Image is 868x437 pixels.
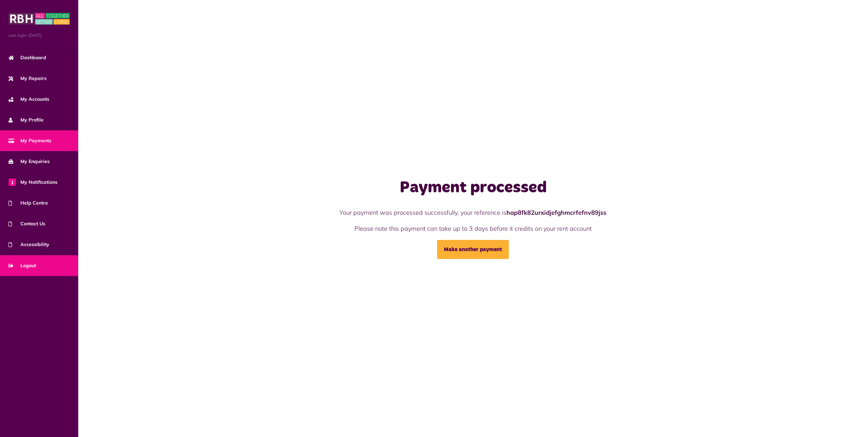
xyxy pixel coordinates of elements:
span: My Enquiries [9,158,50,165]
span: 1 [9,178,16,186]
span: My Payments [9,137,51,144]
span: Logout [9,262,36,269]
a: Make another payment [437,240,509,259]
span: Dashboard [9,54,46,61]
p: Please note this payment can take up to 3 days before it credits on your rent account [282,224,664,233]
img: MyRBH [9,12,70,26]
span: My Notifications [9,179,57,186]
span: My Accounts [9,96,49,103]
span: My Repairs [9,75,47,82]
span: Help Centre [9,199,48,207]
span: Last login: [DATE] [9,32,70,38]
span: Accessibility [9,241,49,248]
span: Contact Us [9,220,45,227]
p: Your payment was processed successfully, your reference is [282,208,664,217]
span: My Profile [9,116,44,124]
strong: hap8fk82urxidjefghmcrfefnv89jss [506,209,606,216]
h1: Payment processed [282,178,664,198]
